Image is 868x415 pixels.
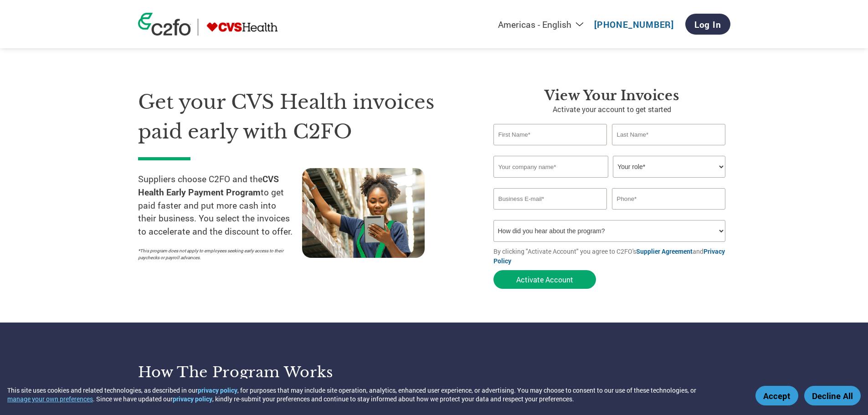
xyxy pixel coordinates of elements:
img: CVS Health [205,19,280,36]
strong: CVS Health Early Payment Program [138,173,279,198]
a: [PHONE_NUMBER] [594,19,674,30]
p: Activate your account to get started [493,104,730,115]
p: Suppliers choose C2FO and the to get paid faster and put more cash into their business. You selec... [138,173,302,238]
button: Accept [755,386,798,405]
div: Inavlid Phone Number [612,210,726,216]
p: By clicking "Activate Account" you agree to C2FO's and [493,246,730,266]
a: privacy policy [173,395,212,403]
input: Your company name* [493,156,608,178]
select: Title/Role [613,156,725,178]
h1: Get your CVS Health invoices paid early with C2FO [138,87,466,146]
div: This site uses cookies and related technologies, as described in our , for purposes that may incl... [7,386,742,403]
button: Activate Account [493,270,596,289]
div: Invalid company name or company name is too long [493,179,726,184]
a: Privacy Policy [493,247,725,265]
h3: View Your Invoices [493,87,730,104]
input: Invalid Email format [493,188,607,210]
a: privacy policy [198,386,237,395]
a: Log In [685,14,730,35]
p: *This program does not apply to employees seeking early access to their paychecks or payroll adva... [138,247,293,261]
input: First Name* [493,124,607,145]
input: Last Name* [612,124,726,145]
input: Phone* [612,188,726,210]
h3: How the program works [138,363,423,381]
img: supply chain worker [302,168,425,258]
img: c2fo logo [138,13,191,36]
div: Invalid first name or first name is too long [493,146,607,152]
div: Invalid last name or last name is too long [612,146,726,152]
button: Decline All [804,386,861,405]
a: Supplier Agreement [636,247,693,256]
button: manage your own preferences [7,395,93,403]
div: Inavlid Email Address [493,210,607,216]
